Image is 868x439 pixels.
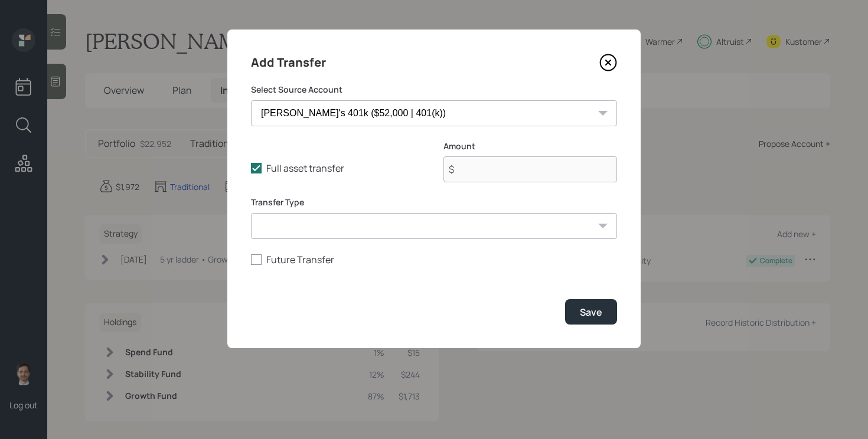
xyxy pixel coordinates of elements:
[251,253,617,266] label: Future Transfer
[251,196,617,208] label: Transfer Type
[251,84,617,96] label: Select Source Account
[443,140,617,152] label: Amount
[580,306,602,319] div: Save
[251,162,425,175] label: Full asset transfer
[251,53,326,72] h4: Add Transfer
[565,299,617,325] button: Save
